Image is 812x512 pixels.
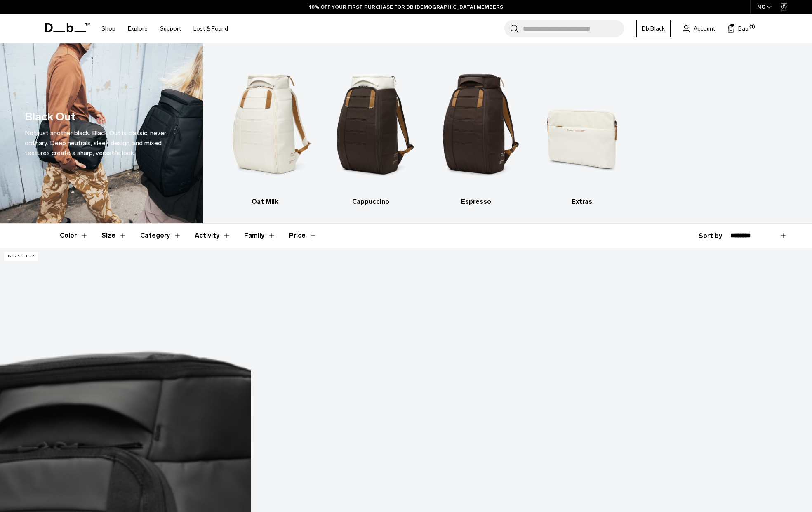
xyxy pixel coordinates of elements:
h3: Oat Milk [219,197,311,207]
h3: Cappuccino [325,197,416,207]
a: Shop [101,14,115,43]
h3: Extras [536,197,627,207]
p: Bestseller [4,252,38,261]
button: Toggle Filter [140,224,181,248]
img: Db [325,56,416,193]
a: Db Extras [536,56,627,207]
a: Explore [128,14,148,43]
button: Toggle Filter [60,224,88,248]
li: 1 / 4 [219,56,311,207]
h1: Black Out [25,109,75,125]
button: Toggle Filter [195,224,231,248]
nav: Main Navigation [95,14,234,43]
h3: Espresso [431,197,522,207]
a: Lost & Found [193,14,228,43]
li: 3 / 4 [431,56,522,207]
a: Db Oat Milk [219,56,311,207]
a: Support [160,14,181,43]
a: Account [683,24,715,33]
button: Bag (1) [727,24,748,33]
a: Db Black [636,20,671,37]
a: 10% OFF YOUR FIRST PURCHASE FOR DB [DEMOGRAPHIC_DATA] MEMBERS [309,3,503,11]
img: Db [219,56,311,193]
span: (1) [749,24,755,31]
a: Db Espresso [431,56,522,207]
span: Bag [738,24,748,33]
button: Toggle Price [289,224,317,248]
img: Db [536,56,627,193]
li: 2 / 4 [325,56,416,207]
span: Account [694,24,715,33]
img: Db [431,56,522,193]
button: Toggle Filter [244,224,276,248]
button: Toggle Filter [101,224,127,248]
a: Db Cappuccino [325,56,416,207]
p: Not just another black. Black Out is classic, never ordinary. Deep neutrals, sleek design, and mi... [25,128,178,158]
li: 4 / 4 [536,56,627,207]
